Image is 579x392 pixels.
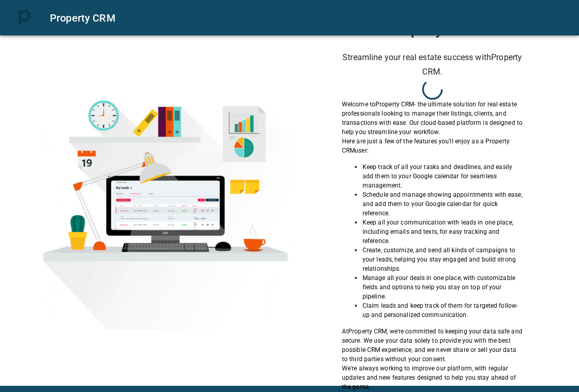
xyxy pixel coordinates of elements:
[363,246,523,273] p: Create, customize, and send all kinds of campaigns to your leads, helping you stay engaged and bu...
[342,137,523,155] p: Here are just a few of the features you'll enjoy as a Property CRM user:
[363,162,523,190] p: Keep track of all your tasks and deadlines, and easily add them to your Google calendar for seaml...
[363,273,523,301] p: Manage all your deals in one place, with customizable fields and options to help you stay on top ...
[50,10,567,26] div: Property CRM
[342,100,523,137] p: Welcome to Property CRM - the ultimate solution for real estate professionals looking to manage t...
[342,50,523,79] h6: Streamline your real estate success with Property CRM .
[342,327,523,364] p: At Property CRM , we're committed to keeping your data safe and secure. We use your data solely t...
[342,364,523,391] p: We're always working to improve our platform, with regular updates and new features designed to h...
[363,190,523,218] p: Schedule and manage showing appointments with ease, and add them to your Google calendar for quic...
[363,218,523,246] p: Keep all your communication with leads in one place, including emails and texts, for easy trackin...
[363,301,523,320] p: Claim leads and keep track of them for targeted follow-up and personalized communication.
